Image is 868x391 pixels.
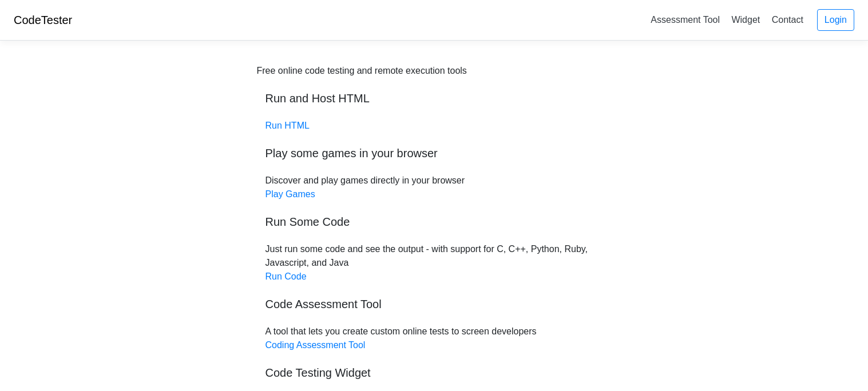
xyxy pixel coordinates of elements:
a: Run Code [265,272,307,281]
div: Free online code testing and remote execution tools [257,64,467,78]
a: Login [817,9,854,31]
h5: Code Assessment Tool [265,297,603,311]
a: Coding Assessment Tool [265,340,366,350]
a: Widget [727,10,764,29]
h5: Play some games in your browser [265,146,603,160]
h5: Run and Host HTML [265,91,603,105]
h5: Run Some Code [265,215,603,229]
a: Contact [767,10,808,29]
h5: Code Testing Widget [265,366,603,380]
a: CodeTester [14,14,72,26]
a: Play Games [265,189,315,199]
a: Run HTML [265,121,310,130]
a: Assessment Tool [646,10,724,29]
